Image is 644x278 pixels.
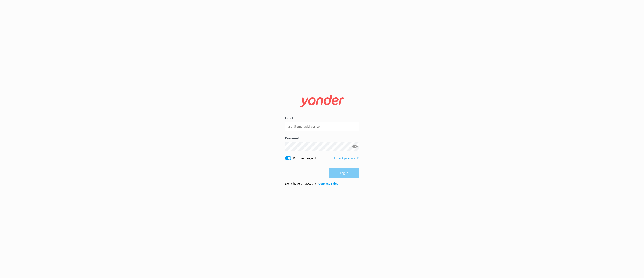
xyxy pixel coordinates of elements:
[285,181,338,186] p: Don’t have an account?
[285,116,359,121] label: Email
[334,156,359,160] a: Forgot password?
[351,142,359,151] button: Show password
[318,182,338,186] a: Contact Sales
[285,122,359,131] input: user@emailaddress.com
[285,136,359,140] label: Password
[293,156,319,161] label: Keep me logged in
